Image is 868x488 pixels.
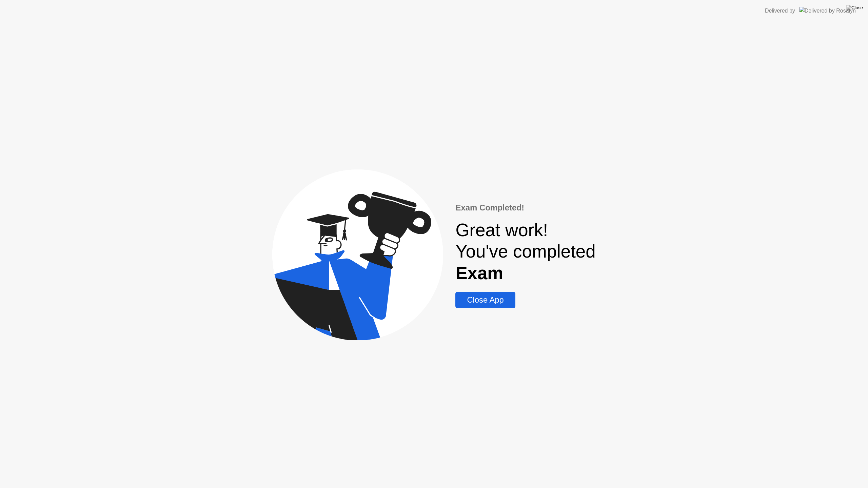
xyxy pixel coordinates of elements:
img: Close [846,5,863,11]
img: Delivered by Rosalyn [799,7,856,15]
div: Delivered by [765,7,795,15]
b: Exam [455,263,503,283]
div: Close App [457,295,513,305]
div: Great work! You've completed [455,219,595,284]
button: Close App [455,292,515,308]
div: Exam Completed! [455,202,595,214]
